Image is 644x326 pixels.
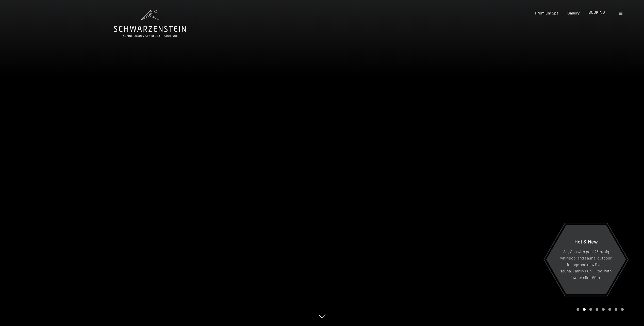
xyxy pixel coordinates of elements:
a: Premium Spa [535,10,558,15]
div: Carousel Pagination [575,308,624,311]
div: Carousel Page 2 (Current Slide) [583,308,586,311]
div: Carousel Page 8 [621,308,624,311]
div: Carousel Page 6 [608,308,611,311]
a: Gallery [567,10,580,15]
div: Carousel Page 1 [576,308,579,311]
div: Carousel Page 3 [589,308,592,311]
a: Hot & New Sky Spa with pool 23m, big whirlpool and sauna, outdoor lounge and new Event sauna, Fam... [546,224,626,294]
span: Hot & New [574,238,598,244]
a: BOOKING [588,10,605,14]
div: Carousel Page 4 [596,308,598,311]
div: Carousel Page 7 [615,308,617,311]
p: Sky Spa with pool 23m, big whirlpool and sauna, outdoor lounge and new Event sauna, Family Fun - ... [558,248,614,281]
div: Carousel Page 5 [602,308,605,311]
